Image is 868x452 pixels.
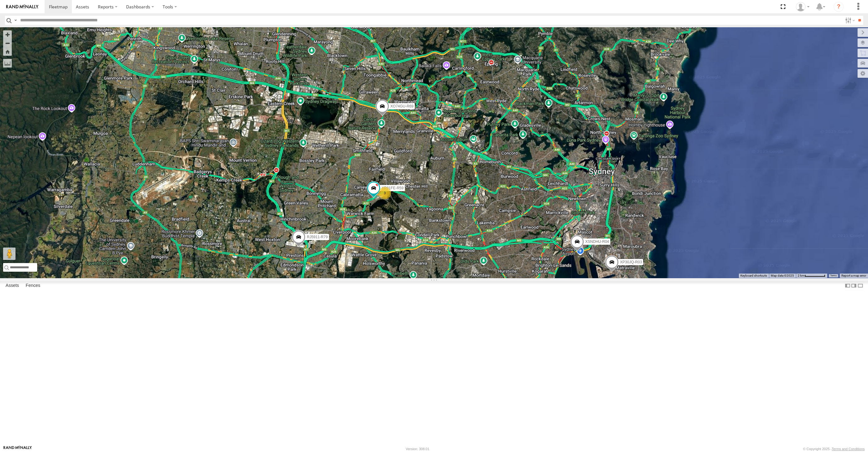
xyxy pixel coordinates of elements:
button: Zoom in [3,30,12,39]
button: Zoom Home [3,47,12,56]
label: Search Filter Options [843,16,856,25]
div: Version: 308.01 [406,447,429,451]
button: Keyboard shortcuts [740,274,767,278]
label: Search Query [13,16,18,25]
label: Assets [2,281,22,290]
span: XO74GU-R69 [390,104,414,108]
label: Dock Summary Table to the Left [844,281,851,290]
button: Drag Pegman onto the map to open Street View [3,248,15,260]
span: 2 km [798,274,804,277]
label: Fences [23,281,43,290]
span: XP30JQ-R03 [620,260,642,264]
span: XSNDHU-R04 [585,239,609,244]
span: Map data ©2025 [771,274,794,277]
label: Map Settings [857,69,868,78]
label: Measure [3,59,12,68]
span: XP81FE-R59 [382,186,404,190]
div: 3 [379,187,391,199]
button: Map Scale: 2 km per 63 pixels [796,274,827,278]
i: ? [834,2,844,12]
img: rand-logo.svg [6,5,38,9]
label: Dock Summary Table to the Right [851,281,857,290]
a: Report a map error [841,274,866,277]
span: RJ5911-R79 [307,235,327,239]
div: © Copyright 2025 - [803,447,865,451]
label: Hide Summary Table [857,281,863,290]
a: Terms (opens in new tab) [830,274,837,277]
a: Visit our Website [3,446,32,452]
button: Zoom out [3,39,12,47]
div: Quang MAC [794,2,812,11]
a: Terms and Conditions [832,447,865,451]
